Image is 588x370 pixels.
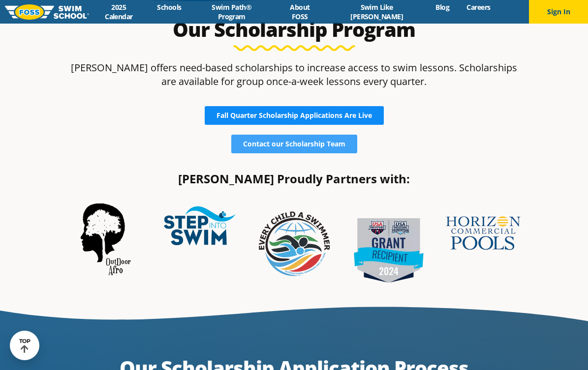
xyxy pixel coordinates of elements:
[205,106,384,125] a: Fall Quarter Scholarship Applications Are Live
[243,141,345,147] span: Contact our Scholarship Team
[19,338,31,353] div: TOP
[190,2,273,21] a: Swim Path® Program
[458,2,499,12] a: Careers
[5,4,89,20] img: FOSS Swim School Logo
[149,2,190,12] a: Schools
[231,135,357,153] a: Contact our Scholarship Team
[68,61,521,88] p: [PERSON_NAME] offers need-based scholarships to increase access to swim lessons. Scholarships are...
[68,18,521,41] h2: Our Scholarship Program
[63,173,526,185] h4: [PERSON_NAME] Proudly Partners with:
[89,2,149,21] a: 2025 Calendar
[326,2,427,21] a: Swim Like [PERSON_NAME]
[217,112,372,119] span: Fall Quarter Scholarship Applications Are Live
[427,2,458,12] a: Blog
[273,2,326,21] a: About FOSS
